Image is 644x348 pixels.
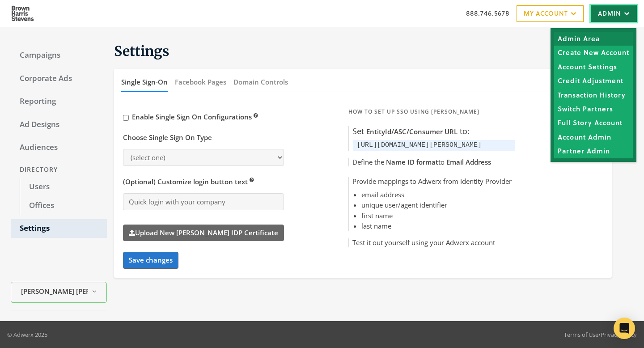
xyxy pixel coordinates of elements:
a: Switch Partners [554,102,633,115]
h5: Provide mappings to Adwerx from Identity Provider [349,177,515,186]
p: © Adwerx 2025 [7,330,47,339]
a: Audiences [11,138,107,157]
h5: Choose Single Sign On Type [123,133,212,142]
a: Ad Designs [11,115,107,134]
a: Credit Adjustment [554,74,633,88]
a: Create New Account [554,46,633,59]
h5: Define the to [349,158,515,167]
button: [PERSON_NAME] [PERSON_NAME] [11,282,107,303]
a: Transaction History [554,88,633,102]
a: Users [20,178,107,196]
a: Admin [591,5,637,22]
li: first name [361,211,512,221]
span: Email Address [446,157,491,166]
a: Admin Area [554,32,633,46]
button: Facebook Pages [175,72,226,92]
button: Domain Controls [233,72,288,92]
li: email address [361,190,512,200]
a: Corporate Ads [11,69,107,88]
span: Settings [114,42,169,59]
h5: Test it out yourself using your Adwerx account [349,238,515,247]
input: Enable Single Sign On Configurations [123,115,129,121]
a: 888.746.5678 [466,8,509,18]
label: Upload New [PERSON_NAME] IDP Certificate [123,225,284,241]
span: Name ID format [386,157,438,166]
div: Open Intercom Messenger [614,318,635,339]
span: EntityId/ASC/Consumer URL [366,127,458,136]
a: Campaigns [11,46,107,65]
a: Partner Admin [554,144,633,158]
a: Offices [20,196,107,215]
img: Adwerx [7,2,38,25]
button: Save changes [123,252,178,268]
li: unique user/agent identifier [361,200,512,210]
a: Account Admin [554,130,633,144]
h5: How to Set Up SSO Using [PERSON_NAME] [348,108,515,115]
a: My Account [517,5,584,22]
a: Privacy Policy [601,331,637,339]
a: Full Story Account [554,116,633,130]
code: [URL][DOMAIN_NAME][PERSON_NAME] [357,141,482,149]
a: Account Settings [554,59,633,73]
div: Directory [11,161,107,178]
button: Single Sign-On [121,72,168,92]
a: Terms of Use [564,331,598,339]
li: last name [361,221,512,231]
span: (Optional) Customize login button text [123,177,254,186]
a: Settings [11,219,107,238]
a: Reporting [11,92,107,111]
div: • [564,330,637,339]
h5: Set to: [349,126,515,136]
span: Enable Single Sign On Configurations [132,112,258,121]
span: [PERSON_NAME] [PERSON_NAME] [21,286,88,297]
